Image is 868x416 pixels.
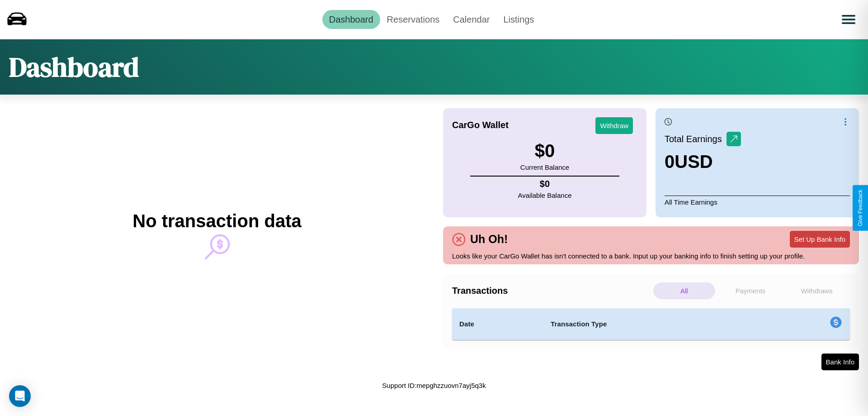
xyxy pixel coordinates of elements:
[518,179,572,189] h4: $ 0
[322,10,380,29] a: Dashboard
[380,10,447,29] a: Reservations
[518,189,572,201] p: Available Balance
[720,282,782,299] p: Payments
[9,385,31,407] div: Open Intercom Messenger
[595,117,633,134] button: Withdraw
[466,233,512,246] h4: Uh Oh!
[452,286,651,296] h4: Transactions
[786,282,848,299] p: Withdraws
[496,10,541,29] a: Listings
[382,379,486,392] p: Support ID: mepghzzuovn7ayj5q3k
[551,319,756,330] h4: Transaction Type
[665,131,726,147] p: Total Earnings
[857,190,863,226] div: Give Feedback
[520,141,569,161] h3: $ 0
[520,161,569,173] p: Current Balance
[446,10,496,29] a: Calendar
[132,211,301,231] h2: No transaction data
[9,48,139,86] h1: Dashboard
[452,308,850,340] table: simple table
[459,319,536,330] h4: Date
[665,152,741,172] h3: 0 USD
[452,120,509,130] h4: CarGo Wallet
[452,250,850,262] p: Looks like your CarGo Wallet has isn't connected to a bank. Input up your banking info to finish ...
[653,282,715,299] p: All
[665,196,850,208] p: All Time Earnings
[821,354,859,370] button: Bank Info
[790,231,850,248] button: Set Up Bank Info
[836,7,861,32] button: Open menu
